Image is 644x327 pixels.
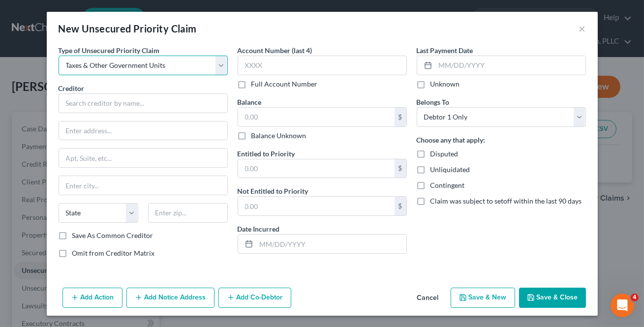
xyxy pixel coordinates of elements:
[72,231,153,240] label: Save As Common Creditor
[395,159,406,178] div: $
[430,79,460,89] label: Unknown
[148,203,228,223] input: Enter zip...
[631,294,639,301] span: 4
[417,45,473,56] label: Last Payment Date
[238,56,407,75] input: XXXX
[59,22,197,35] div: New Unsecured Priority Claim
[72,249,155,257] span: Omit from Creditor Matrix
[430,149,459,158] span: Disputed
[59,84,85,92] span: Creditor
[238,97,262,107] label: Balance
[62,288,123,308] button: Add Action
[417,135,486,145] label: Choose any that apply:
[59,46,160,55] span: Type of Unsecured Priority Claim
[451,288,515,308] button: Save & New
[238,186,308,196] label: Not Entitled to Priority
[238,108,395,126] input: 0.00
[579,23,586,34] button: ×
[238,149,295,159] label: Entitled to Priority
[238,197,395,215] input: 0.00
[430,165,470,174] span: Unliquidated
[238,224,280,234] label: Date Incurred
[218,288,291,308] button: Add Co-Debtor
[59,121,227,140] input: Enter address...
[238,45,312,56] label: Account Number (last 4)
[251,131,307,141] label: Balance Unknown
[395,197,406,215] div: $
[435,56,585,75] input: MM/DD/YYYY
[251,79,318,89] label: Full Account Number
[395,108,406,126] div: $
[611,294,634,317] iframe: Intercom live chat
[238,159,395,178] input: 0.00
[430,197,582,205] span: Claim was subject to setoff within the last 90 days
[519,288,586,308] button: Save & Close
[256,235,406,253] input: MM/DD/YYYY
[417,98,450,106] span: Belongs To
[59,93,228,113] input: Search creditor by name...
[126,288,215,308] button: Add Notice Address
[409,289,447,308] button: Cancel
[59,149,227,167] input: Apt, Suite, etc...
[59,176,227,195] input: Enter city...
[430,181,465,189] span: Contingent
